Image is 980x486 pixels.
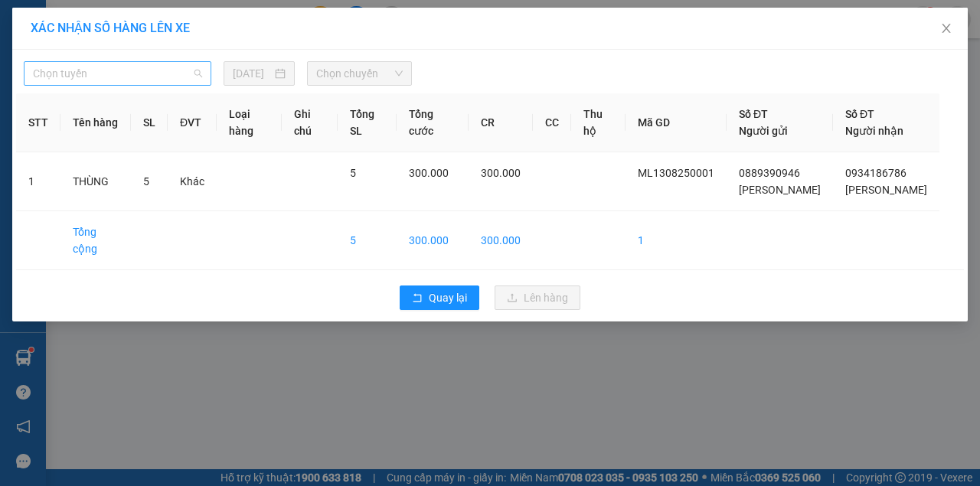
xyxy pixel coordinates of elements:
th: Ghi chú [282,93,337,152]
span: close [940,22,952,34]
div: TỔ 9 ẤP MỸ LONG 1 [GEOGRAPHIC_DATA] [13,71,168,108]
td: 300.000 [397,211,469,270]
th: Tên hàng [60,93,131,152]
th: SL [131,93,168,152]
button: uploadLên hàng [495,285,580,310]
div: 0889390946 [13,50,168,71]
span: 300.000 [409,167,449,179]
td: 5 [338,211,397,270]
div: [PERSON_NAME] [13,31,168,50]
span: ML1308250001 [638,167,714,179]
span: Người nhận [845,125,903,137]
th: ĐVT [168,93,217,152]
span: XÁC NHẬN SỐ HÀNG LÊN XE [31,21,190,35]
div: 0934186786 [179,66,335,87]
span: [PERSON_NAME] [845,184,927,196]
th: Tổng SL [338,93,397,152]
div: Mỹ Long [13,13,168,31]
span: Số ĐT [739,108,768,120]
td: 300.000 [469,211,533,270]
span: 0889390946 [739,167,800,179]
span: Chọn tuyến [33,62,202,85]
div: [PERSON_NAME] [179,47,335,66]
div: [GEOGRAPHIC_DATA] [179,13,335,47]
th: STT [16,93,60,152]
span: Gửi: [13,15,37,31]
span: Số ĐT [845,108,874,120]
th: Thu hộ [571,93,626,152]
th: Tổng cước [397,93,469,152]
th: Loại hàng [217,93,282,152]
td: 1 [16,152,60,211]
td: 1 [626,211,727,270]
span: 5 [350,167,356,179]
span: Nhận: [179,13,216,29]
span: [PERSON_NAME] [739,184,821,196]
span: Quay lại [429,289,467,306]
span: 0934186786 [845,167,906,179]
span: 5 [143,175,149,188]
th: CR [469,93,533,152]
th: CC [533,93,571,152]
span: 300.000 [481,167,521,179]
span: Người gửi [739,125,788,137]
span: rollback [412,292,423,305]
button: rollbackQuay lại [400,285,479,310]
td: Tổng cộng [60,211,131,270]
td: THÙNG [60,152,131,211]
span: Chọn chuyến [316,62,402,85]
th: Mã GD [626,93,727,152]
input: 13/08/2025 [233,65,272,82]
button: Close [925,8,968,51]
td: Khác [168,152,217,211]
